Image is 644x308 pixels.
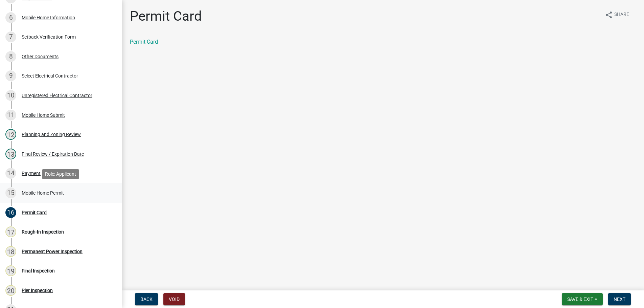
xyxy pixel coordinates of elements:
button: Void [163,293,185,305]
button: shareShare [599,8,635,21]
span: Next [614,296,625,302]
span: Save & Exit [567,296,593,302]
div: 14 [5,168,16,179]
div: 10 [5,90,16,101]
div: 15 [5,188,16,198]
i: share [605,11,613,19]
div: 19 [5,265,16,276]
div: Final Inspection [22,268,55,273]
div: Mobile Home Information [22,15,75,20]
div: 11 [5,110,16,120]
div: Setback Verification Form [22,35,76,39]
div: Pier Inspection [22,288,53,293]
div: 13 [5,149,16,159]
div: Final Review / Expiration Date [22,152,84,156]
button: Back [135,293,158,305]
div: 20 [5,285,16,296]
div: Mobile Home Submit [22,113,65,117]
div: Unregistered Electrical Contractor [22,93,92,98]
div: Role: Applicant [42,169,79,179]
div: 7 [5,31,16,42]
div: 6 [5,12,16,23]
div: Mobile Home Permit [22,191,64,195]
div: Planning and Zoning Review [22,132,81,137]
a: Permit Card [130,39,158,45]
div: Permit Card [22,210,47,215]
div: Payment [22,171,41,176]
div: Rough-In Inspection [22,229,64,234]
div: Select Electrical Contractor [22,73,78,78]
div: 16 [5,207,16,218]
div: Permanent Power Inspection [22,249,83,254]
div: 12 [5,129,16,140]
div: 18 [5,246,16,257]
h1: Permit Card [130,8,202,24]
button: Next [608,293,631,305]
div: Other Documents [22,54,59,59]
div: 8 [5,51,16,62]
div: 9 [5,70,16,81]
span: Back [140,296,153,302]
div: 17 [5,226,16,237]
span: Share [614,11,629,19]
button: Save & Exit [562,293,603,305]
